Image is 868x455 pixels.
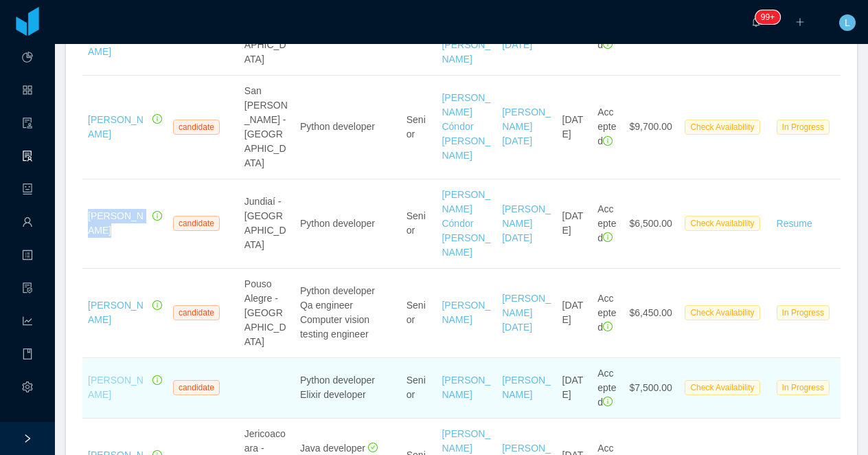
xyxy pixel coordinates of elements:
span: $6,450.00 [630,307,672,318]
span: Accepted [597,293,616,333]
i: icon: solution [22,144,33,172]
td: Senior [401,76,437,179]
span: In Progress [777,380,830,395]
i: icon: book [22,342,33,370]
a: [PERSON_NAME] Cóndor [PERSON_NAME] [442,189,490,258]
span: candidate [173,305,220,320]
td: San [PERSON_NAME] - [GEOGRAPHIC_DATA] [239,76,295,179]
a: [PERSON_NAME] [88,114,144,140]
span: Qa engineer [300,300,353,311]
span: Python developer [300,121,375,132]
td: Pouso Alegre - [GEOGRAPHIC_DATA] [239,269,295,358]
td: Senior [401,269,437,358]
span: candidate [173,380,220,395]
a: icon: check-circle [365,443,378,454]
a: [PERSON_NAME] [442,375,490,400]
span: Check Availability [685,380,759,395]
span: Check Availability [685,120,759,135]
span: Python developer [300,218,375,229]
span: Computer vision testing engineer [300,314,369,340]
a: Resume [777,217,812,231]
span: $7,500.00 [630,382,672,393]
span: $6,500.00 [630,218,672,229]
td: [DATE] [557,269,593,358]
i: icon: line-chart [22,309,33,337]
span: Accepted [597,203,616,243]
i: icon: info-circle [152,211,162,221]
a: icon: user [22,209,33,238]
span: Accepted [597,107,616,146]
a: icon: robot [22,176,33,205]
sup: 576 [755,10,780,24]
a: [PERSON_NAME] [88,210,144,236]
a: icon: audit [22,110,33,139]
a: [PERSON_NAME] [442,300,490,325]
td: Senior [401,179,437,269]
a: [PERSON_NAME] [88,300,144,325]
span: candidate [173,216,220,231]
td: Senior [401,358,437,419]
span: Python developer [300,285,375,296]
a: [PERSON_NAME] [88,375,144,400]
span: In Progress [777,305,830,320]
i: icon: bell [751,17,761,27]
span: Check Availability [685,216,759,231]
span: $9,700.00 [630,121,672,132]
a: [PERSON_NAME][DATE] [502,10,551,50]
span: Accepted [597,368,616,408]
td: [DATE] [557,76,593,179]
i: icon: setting [22,375,33,403]
i: icon: info-circle [152,300,162,310]
a: icon: profile [22,242,33,271]
i: icon: info-circle [603,136,613,146]
span: Accepted [597,10,616,50]
td: [DATE] [557,358,593,419]
i: icon: info-circle [603,322,613,331]
span: In Progress [777,120,830,135]
td: Jundiaí - [GEOGRAPHIC_DATA] [239,179,295,269]
span: Elixir developer [300,389,366,400]
td: [DATE] [557,179,593,269]
a: icon: pie-chart [22,44,33,73]
a: [PERSON_NAME] [502,375,551,400]
span: candidate [173,120,220,135]
span: Java developer [300,443,378,454]
i: icon: info-circle [603,39,613,49]
a: [PERSON_NAME][DATE] [502,107,551,146]
i: icon: plus [795,17,805,27]
span: Python developer [300,375,375,386]
a: [PERSON_NAME][DATE] [502,203,551,243]
i: icon: info-circle [152,375,162,385]
a: icon: appstore [22,77,33,106]
i: icon: info-circle [603,232,613,242]
a: [PERSON_NAME][DATE] [502,293,551,333]
span: L [845,14,850,31]
i: icon: info-circle [603,397,613,406]
i: icon: info-circle [152,114,162,124]
i: icon: check-circle [368,443,378,452]
span: Check Availability [685,305,759,320]
i: icon: file-protect [22,276,33,304]
a: [PERSON_NAME] Cóndor [PERSON_NAME] [442,92,490,161]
